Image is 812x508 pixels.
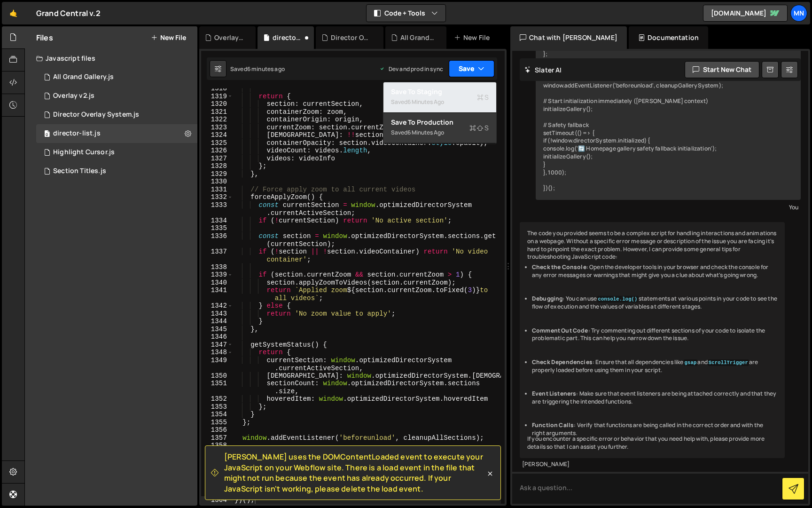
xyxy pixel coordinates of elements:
div: 1347 [201,341,233,349]
div: 1319 [201,93,233,101]
span: [PERSON_NAME] uses the DOMContentLoaded event to execute your JavaScript on your Webflow site. Th... [224,452,485,494]
li: : Ensure that all dependencies like and are properly loaded before using them in your script. [532,358,777,374]
h2: Slater AI [524,65,562,74]
div: 1328 [201,162,233,170]
div: Section Titles.js [53,167,106,175]
div: 1342 [201,302,233,310]
div: The code you provided seems to be a complex script for handling interactions and animations on a ... [520,222,785,458]
button: Save to StagingS Saved6 minutes ago [383,82,496,113]
div: Saved [391,96,489,108]
div: 1349 [201,357,233,372]
div: 1332 [201,193,233,201]
div: 1363 [201,488,233,496]
div: 1334 [201,217,233,225]
div: 1333 [201,201,233,217]
div: 1329 [201,170,233,178]
div: 1335 [201,224,233,232]
div: 1341 [201,286,233,302]
div: Save to Staging [391,87,489,96]
div: 1362 [201,481,233,489]
div: New File [454,33,493,42]
div: 1357 [201,434,233,442]
div: 1337 [201,248,233,263]
div: Save to Production [391,118,489,127]
div: 1327 [201,155,233,163]
button: Save [449,60,494,77]
li: : Open the developer tools in your browser and check the console for any error messages or warnin... [532,263,777,279]
div: Saved [230,65,285,73]
div: All Grand Gallery.js [53,73,114,81]
div: 1359 [201,450,233,458]
strong: Check Dependencies [532,358,593,366]
div: 1318 [201,85,233,93]
div: 15298/42891.js [36,105,197,124]
div: 1358 [201,442,233,450]
div: 1323 [201,124,233,132]
div: 1336 [201,232,233,248]
button: Code + Tools [367,5,445,22]
button: New File [151,34,186,41]
div: director-list.js [273,33,303,42]
div: All Grand Gallery.js [400,33,435,42]
a: MN [790,5,807,22]
div: 1325 [201,139,233,147]
strong: Event Listeners [532,389,576,397]
div: 1350 [201,372,233,380]
div: Documentation [629,26,708,49]
div: 1353 [201,403,233,411]
div: 1360 [201,457,233,473]
div: Director Overlay System.js [331,33,372,42]
div: 1320 [201,100,233,108]
div: 1361 [201,473,233,481]
div: 6 minutes ago [407,98,444,106]
div: 6 minutes ago [247,65,285,73]
div: 1321 [201,108,233,116]
div: Javascript files [25,49,197,68]
div: 1345 [201,325,233,333]
div: 1346 [201,333,233,341]
div: 15298/40379.js [36,124,197,143]
div: 1330 [201,178,233,186]
div: Director Overlay System.js [53,111,139,119]
a: 🤙 [2,2,25,24]
div: Dev and prod in sync [379,65,443,73]
strong: Comment Out Code [532,326,588,334]
div: Highlight Cursor.js [53,148,115,157]
div: Grand Central v.2 [36,8,101,19]
code: ScrollTrigger [708,359,749,366]
div: 1351 [201,380,233,395]
div: 1356 [201,426,233,434]
div: 1344 [201,317,233,325]
div: 1348 [201,349,233,357]
li: : Try commenting out different sections of your code to isolate the problematic part. This can he... [532,327,777,343]
code: console.log() [597,296,639,302]
div: 1340 [201,279,233,287]
div: 1352 [201,395,233,403]
a: [DOMAIN_NAME] [703,5,788,22]
div: 1364 [201,496,233,504]
span: S [469,123,489,133]
button: Start new chat [685,61,759,78]
div: 1338 [201,263,233,271]
div: Overlay v2.js [53,92,94,100]
div: Overlay v2.js [214,33,244,42]
div: 1326 [201,147,233,155]
div: 1355 [201,419,233,427]
div: 15298/40223.js [36,162,197,181]
h2: Files [36,32,53,43]
div: director-list.js [53,129,101,138]
div: Chat with [PERSON_NAME] [510,26,627,49]
button: Save to ProductionS Saved6 minutes ago [383,113,496,143]
li: : Verify that functions are being called in the correct order and with the right arguments. [532,421,777,437]
div: 1354 [201,411,233,419]
div: 1343 [201,310,233,318]
div: 1324 [201,131,233,139]
strong: Debugging [532,294,562,302]
span: S [477,93,489,102]
div: 1331 [201,186,233,194]
span: 0 [44,131,50,138]
div: 15298/45944.js [36,87,197,105]
li: : You can use statements at various points in your code to see the flow of execution and the valu... [532,295,777,311]
div: 1339 [201,271,233,279]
